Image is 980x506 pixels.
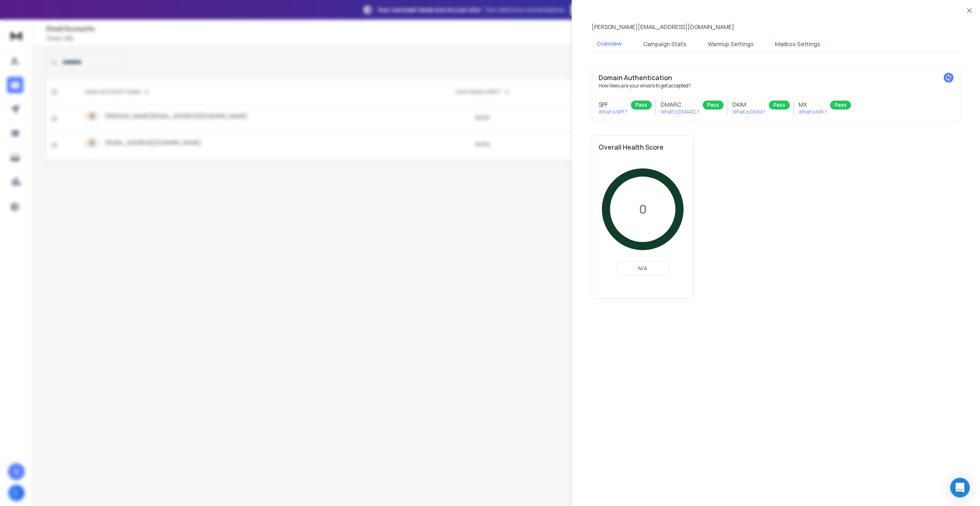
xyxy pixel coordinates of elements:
button: Campaign Stats [638,35,691,53]
h3: MX [799,101,827,109]
p: What is DKIM ? [733,109,766,115]
h2: Overall Health Score [599,142,687,152]
p: [PERSON_NAME][EMAIL_ADDRESS][DOMAIN_NAME] [592,23,734,31]
div: Pass [703,101,724,110]
div: Pass [830,101,851,110]
button: Mailbox Settings [770,35,825,53]
p: How likely are your emails to get accepted? [599,83,953,89]
button: Warmup Settings [703,35,759,53]
p: N/A [620,265,666,272]
h3: DKIM [733,101,766,109]
p: What is DMARC ? [661,109,699,115]
h3: DMARC [661,101,699,109]
p: What is MX ? [799,109,827,115]
div: Pass [769,101,790,110]
h2: Domain Authentication [599,73,953,83]
h3: SPF [599,101,628,109]
p: 0 [639,202,647,217]
div: Pass [631,101,652,110]
p: What is SPF ? [599,109,628,115]
button: Overview [592,35,627,54]
div: Open Intercom Messenger [950,478,970,497]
